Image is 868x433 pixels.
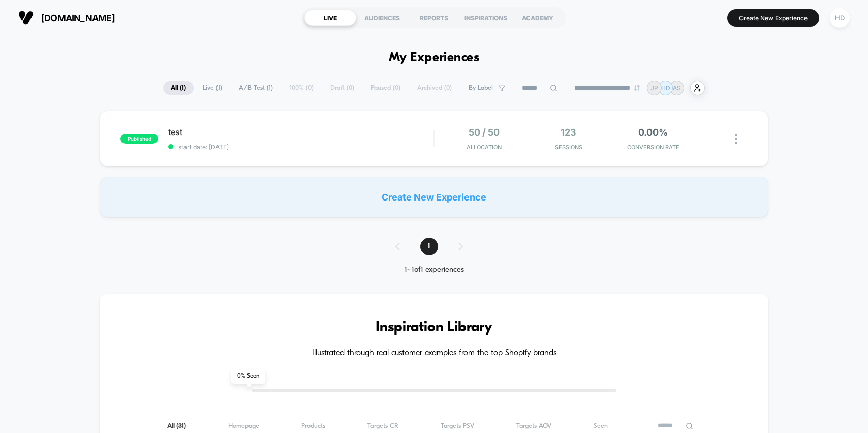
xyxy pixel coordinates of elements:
span: published [120,134,158,144]
img: end [634,85,640,91]
button: [DOMAIN_NAME] [15,10,118,26]
span: 0 % Seen [231,369,265,384]
p: JP [650,84,658,92]
span: CONVERSION RATE [613,144,693,151]
button: HD [827,8,853,28]
span: All [167,422,186,430]
button: Create New Experience [727,9,819,27]
span: 50 / 50 [469,127,500,138]
span: By Label [469,84,493,92]
span: start date: [DATE] [168,143,433,151]
div: LIVE [304,10,356,26]
span: Targets AOV [516,422,551,430]
span: test [168,127,433,137]
img: Visually logo [18,10,34,25]
span: ( 31 ) [176,423,186,429]
span: Homepage [228,422,259,430]
span: Products [301,422,325,430]
span: Seen [594,422,608,430]
div: HD [830,8,850,28]
span: Live ( 1 ) [195,81,230,95]
span: All ( 1 ) [163,81,194,95]
div: ACADEMY [512,10,564,26]
div: INSPIRATIONS [460,10,512,26]
span: Targets CR [367,422,398,430]
span: Sessions [529,144,608,151]
div: Create New Experience [100,177,768,217]
p: AS [673,84,681,92]
span: Allocation [467,144,502,151]
h1: My Experiences [389,51,480,65]
span: [DOMAIN_NAME] [41,13,115,23]
span: 0.00% [638,127,668,138]
span: A/B Test ( 1 ) [231,81,281,95]
p: HD [661,84,670,92]
div: REPORTS [408,10,460,26]
h3: Inspiration Library [130,320,737,336]
img: close [735,134,737,144]
div: 1 - 1 of 1 experiences [385,265,483,274]
span: 1 [420,238,438,255]
span: 123 [561,127,576,138]
div: AUDIENCES [356,10,408,26]
span: Targets PSV [441,422,474,430]
h4: Illustrated through real customer examples from the top Shopify brands [130,349,737,358]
